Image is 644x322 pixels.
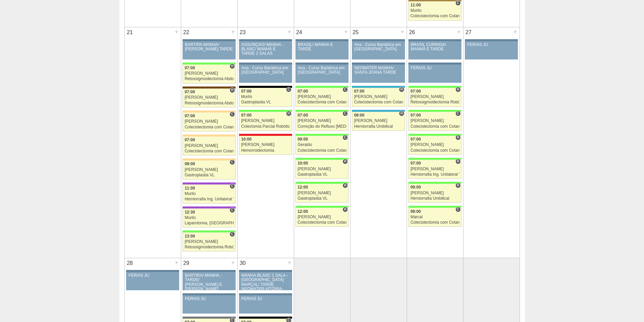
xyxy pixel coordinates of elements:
[408,158,461,160] div: Key: Brasil
[410,124,459,129] div: Colecistectomia com Colangiografia VL
[342,159,348,164] span: Hospital
[185,186,195,191] span: 11:00
[238,258,248,268] div: 30
[241,124,290,129] div: Colectomia Parcial Robótica
[455,159,460,164] span: Hospital
[410,89,421,94] span: 07:00
[183,39,235,41] div: Key: Aviso
[297,191,347,195] div: [PERSON_NAME]
[354,119,403,123] div: [PERSON_NAME]
[230,258,236,267] div: +
[183,89,235,107] a: H 07:00 [PERSON_NAME] Retossigmoidectomia Abdominal VL
[183,317,235,319] div: Key: Santa Catarina
[408,65,461,83] a: FERIAS JU
[297,95,347,99] div: [PERSON_NAME]
[297,124,347,129] div: Correção do Refluxo [MEDICAL_DATA] esofágico Robótico
[408,112,461,131] a: C 07:00 [PERSON_NAME] Colecistectomia com Colangiografia VL
[185,221,234,225] div: Laparotomia, [GEOGRAPHIC_DATA], Drenagem, Bridas VL
[241,137,252,142] span: 10:00
[410,3,421,7] span: 11:00
[342,135,348,140] span: Consultório
[183,110,235,113] div: Key: Bartira
[295,41,348,59] a: BRASIL/ MANHÃ E TARDE
[342,111,348,116] span: Consultório
[230,88,235,93] span: Hospital
[239,110,292,112] div: Key: Brasil
[410,196,459,201] div: Herniorrafia Umbilical
[297,148,347,153] div: Colecistectomia com Colangiografia VL
[408,1,461,20] a: C 11:00 Murilo Colecistectomia com Colangiografia VL
[410,220,459,225] div: Colecistectomia com Colangiografia VL
[352,112,405,131] a: H 09:00 [PERSON_NAME] Herniorrafia Umbilical
[352,65,405,83] a: NEOMATER MANHÃ/ SANTA JOANA TARDE
[185,210,195,215] span: 12:30
[230,183,235,189] span: Consultório
[351,27,361,38] div: 25
[185,240,234,244] div: [PERSON_NAME]
[297,113,308,118] span: 07:00
[455,183,460,188] span: Hospital
[174,27,180,36] div: +
[185,90,195,94] span: 07:00
[239,88,292,107] a: C 07:00 Murilo Gastroplastia VL
[354,89,364,94] span: 07:00
[297,215,347,219] div: [PERSON_NAME]
[352,63,405,65] div: Key: Aviso
[408,136,461,155] a: H 07:00 [PERSON_NAME] Colecistectomia com Colangiografia VL
[183,272,235,290] a: BARTIRA/ MANHÃ - TARDE/ [PERSON_NAME] E [PERSON_NAME]
[181,258,192,268] div: 29
[297,167,347,171] div: [PERSON_NAME]
[354,95,403,99] div: [PERSON_NAME]
[455,135,460,140] span: Hospital
[185,234,195,239] span: 13:00
[185,216,234,220] div: Murilo
[126,272,179,290] a: FERIAS JU
[408,208,461,227] a: C 09:00 Marcal Colecistectomia com Colangiografia VL
[408,41,461,59] a: BRASIL CURINGA/ MANHÃ E TARDE
[183,86,235,89] div: Key: Santa Joana
[399,87,404,92] span: Hospital
[241,113,252,118] span: 07:00
[455,111,460,116] span: Consultório
[295,136,348,155] a: C 09:00 Geraldo Colecistectomia com Colangiografia VL
[230,64,235,69] span: Hospital
[297,89,308,94] span: 07:00
[465,41,518,59] a: FERIAS JU
[287,27,292,36] div: +
[295,110,348,112] div: Key: Brasil
[410,8,459,13] div: Murilo
[352,86,405,88] div: Key: Neomater
[238,27,248,38] div: 23
[183,113,235,131] a: C 07:00 [PERSON_NAME] Colecistectomia com Colangiografia VL
[181,27,192,38] div: 22
[183,206,235,208] div: Key: IFOR
[185,168,234,172] div: [PERSON_NAME]
[241,95,290,99] div: Murilo
[410,191,459,195] div: [PERSON_NAME]
[230,27,236,36] div: +
[241,100,290,104] div: Gastroplastia VL
[297,137,308,142] span: 09:00
[185,71,234,76] div: [PERSON_NAME]
[297,196,347,201] div: Gastroplastia VL
[183,65,235,83] a: H 07:00 [PERSON_NAME] Retossigmoidectomia Abdominal VL
[183,293,235,295] div: Key: Aviso
[354,100,403,104] div: Colecistectomia com Colangiografia VL
[185,297,233,301] div: FERIAS JU
[354,124,403,129] div: Herniorrafia Umbilical
[174,258,180,267] div: +
[183,295,235,314] a: FERIAS JU
[295,206,348,208] div: Key: Brasil
[297,209,308,214] span: 12:00
[183,208,235,227] a: C 12:30 Murilo Laparotomia, [GEOGRAPHIC_DATA], Drenagem, Bridas VL
[239,293,292,295] div: Key: Aviso
[239,270,292,272] div: Key: Aviso
[241,273,290,296] div: MANHÃ BLANC 1 SALA -[GEOGRAPHIC_DATA] MARÇAL/ TARDE NEOMATER-VITÓRIA-BARTIRA
[239,65,292,83] a: Ana - Curso Bariátrica em [GEOGRAPHIC_DATA]
[185,101,234,105] div: Retossigmoidectomia Abdominal VL
[185,95,234,100] div: [PERSON_NAME]
[455,207,460,212] span: Consultório
[297,172,347,177] div: Gastroplastia VL
[354,66,403,75] div: NEOMATER MANHÃ/ SANTA JOANA TARDE
[183,160,235,179] a: C 09:00 [PERSON_NAME] Gastroplastia VL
